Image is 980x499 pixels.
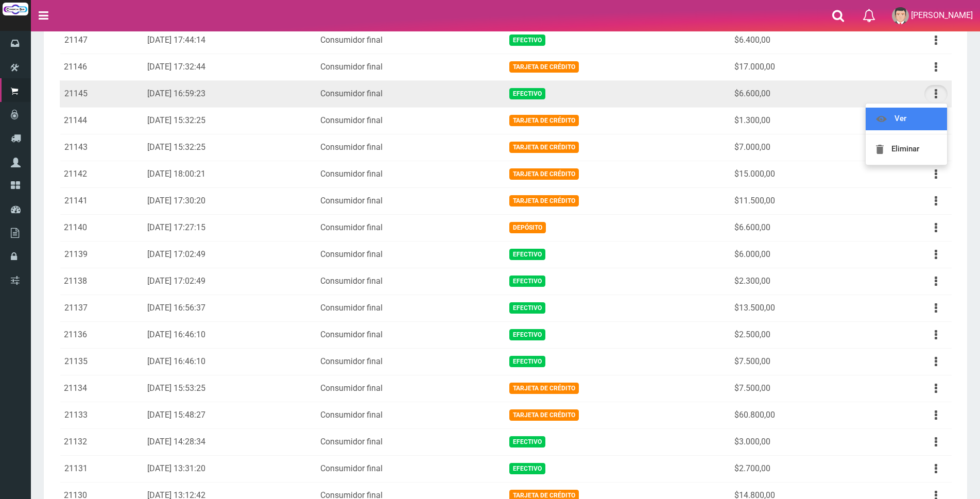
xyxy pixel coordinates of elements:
td: 21143 [60,134,143,161]
td: 21131 [60,455,143,482]
span: Depósito [509,222,546,233]
span: Efectivo [509,436,545,447]
td: [DATE] 17:44:14 [143,27,316,54]
a: Ver [866,108,947,130]
td: $2.500,00 [730,321,870,348]
td: $1.300,00 [730,107,870,134]
td: [DATE] 16:56:37 [143,295,316,321]
td: $17.000,00 [730,54,870,80]
td: 21144 [60,107,143,134]
td: 21133 [60,402,143,428]
td: [DATE] 17:02:49 [143,241,316,268]
span: Tarjeta de Crédito [509,168,579,179]
span: Tarjeta de Crédito [509,195,579,206]
td: 21135 [60,348,143,375]
span: Efectivo [509,35,545,45]
img: User Image [892,7,909,24]
td: Consumidor final [316,161,500,187]
span: Efectivo [509,302,545,313]
td: Consumidor final [316,321,500,348]
td: [DATE] 14:28:34 [143,428,316,455]
td: $3.000,00 [730,428,870,455]
td: $7.000,00 [730,134,870,161]
td: $6.400,00 [730,27,870,54]
td: 21140 [60,214,143,241]
td: [DATE] 15:53:25 [143,375,316,402]
span: Efectivo [509,356,545,367]
td: 21134 [60,375,143,402]
td: Consumidor final [316,241,500,268]
td: Consumidor final [316,80,500,107]
td: 21147 [60,27,143,54]
span: Tarjeta de Crédito [509,409,579,420]
td: Consumidor final [316,187,500,214]
td: [DATE] 17:32:44 [143,54,316,80]
td: $13.500,00 [730,295,870,321]
td: [DATE] 15:48:27 [143,402,316,428]
td: $7.500,00 [730,375,870,402]
td: $6.000,00 [730,241,870,268]
td: [DATE] 16:46:10 [143,321,316,348]
span: Efectivo [509,88,545,99]
td: $11.500,00 [730,187,870,214]
span: Tarjeta de Crédito [509,61,579,72]
td: [DATE] 17:02:49 [143,268,316,295]
td: [DATE] 17:30:20 [143,187,316,214]
td: [DATE] 18:00:21 [143,161,316,187]
td: 21132 [60,428,143,455]
td: Consumidor final [316,402,500,428]
td: Consumidor final [316,375,500,402]
td: Consumidor final [316,455,500,482]
span: Tarjeta de Crédito [509,383,579,393]
td: 21146 [60,54,143,80]
td: $60.800,00 [730,402,870,428]
td: Consumidor final [316,268,500,295]
span: Efectivo [509,463,545,474]
span: Tarjeta de Crédito [509,142,579,152]
td: Consumidor final [316,348,500,375]
td: [DATE] 16:59:23 [143,80,316,107]
td: 21142 [60,161,143,187]
a: Eliminar [866,138,947,161]
td: [DATE] 15:32:25 [143,107,316,134]
td: Consumidor final [316,134,500,161]
td: [DATE] 15:32:25 [143,134,316,161]
span: Tarjeta de Crédito [509,115,579,126]
td: Consumidor final [316,428,500,455]
td: Consumidor final [316,214,500,241]
td: 21141 [60,187,143,214]
td: $15.000,00 [730,161,870,187]
td: Consumidor final [316,27,500,54]
span: Efectivo [509,249,545,260]
span: Efectivo [509,276,545,286]
td: $7.500,00 [730,348,870,375]
span: [PERSON_NAME] [911,10,973,20]
td: Consumidor final [316,295,500,321]
td: $6.600,00 [730,80,870,107]
td: 21145 [60,80,143,107]
td: 21136 [60,321,143,348]
td: Consumidor final [316,107,500,134]
td: $6.600,00 [730,214,870,241]
td: $2.700,00 [730,455,870,482]
td: 21137 [60,295,143,321]
td: 21139 [60,241,143,268]
span: Efectivo [509,329,545,340]
img: Logo grande [3,3,28,15]
td: 21138 [60,268,143,295]
td: [DATE] 16:46:10 [143,348,316,375]
td: $2.300,00 [730,268,870,295]
td: [DATE] 17:27:15 [143,214,316,241]
td: [DATE] 13:31:20 [143,455,316,482]
td: Consumidor final [316,54,500,80]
